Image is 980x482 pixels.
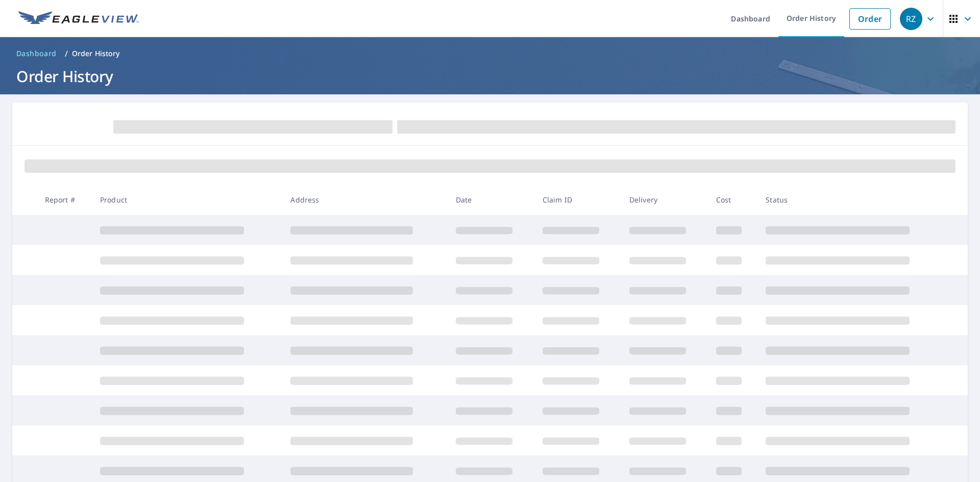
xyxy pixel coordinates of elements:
[900,8,922,30] div: RZ
[12,66,968,87] h1: Order History
[621,185,708,215] th: Delivery
[37,185,92,215] th: Report #
[282,185,447,215] th: Address
[708,185,758,215] th: Cost
[448,185,534,215] th: Date
[12,45,968,62] nav: breadcrumb
[92,185,282,215] th: Product
[534,185,621,215] th: Claim ID
[849,8,891,30] a: Order
[72,48,120,59] p: Order History
[757,185,948,215] th: Status
[16,48,57,59] span: Dashboard
[65,47,68,60] li: /
[18,11,139,27] img: EV Logo
[12,45,61,62] a: Dashboard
